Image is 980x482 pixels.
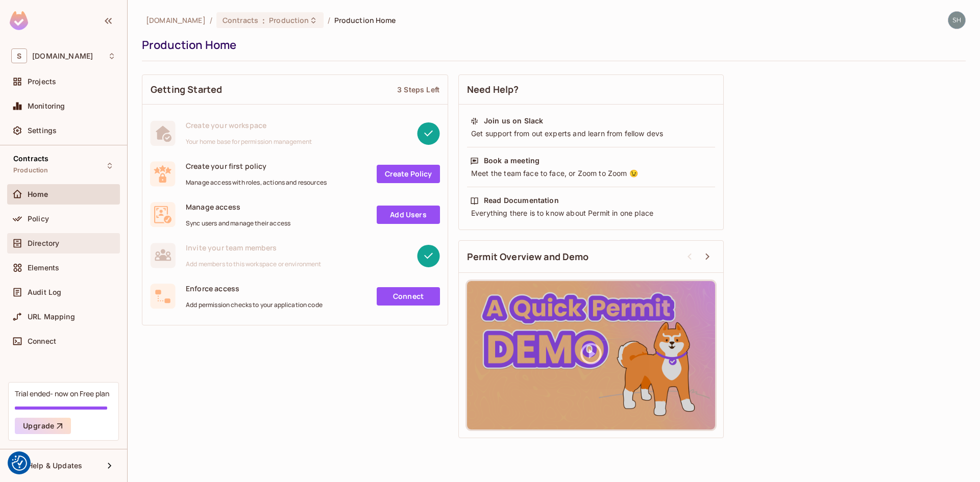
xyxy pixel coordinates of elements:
span: Contracts [223,15,258,25]
div: Production Home [142,37,961,53]
span: Sync users and manage their access [186,219,290,227]
span: Your home base for permission management [186,138,312,146]
a: Create Policy [377,165,440,183]
span: Monitoring [28,102,65,110]
div: Meet the team face to face, or Zoom to Zoom 😉 [470,168,712,179]
span: Policy [28,215,49,223]
div: Trial ended- now on Free plan [15,389,109,398]
span: Connect [28,337,56,345]
span: Production [269,15,309,25]
span: Contracts [13,155,48,163]
span: Workspace: sea.live [32,52,93,60]
li: / [210,15,212,25]
span: Permit Overview and Demo [467,250,589,263]
a: Connect [377,287,440,306]
span: Directory [28,239,59,247]
div: Everything there is to know about Permit in one place [470,208,712,218]
div: Read Documentation [484,195,559,206]
span: Help & Updates [28,462,82,470]
img: SReyMgAAAABJRU5ErkJggg== [10,11,28,30]
img: shyamalan.chemmery@testshipping.com [948,12,965,29]
span: Audit Log [28,288,61,296]
div: Book a meeting [484,156,540,166]
span: : [262,16,265,24]
span: Getting Started [151,83,222,96]
a: Add Users [377,206,440,224]
span: Add permission checks to your application code [186,301,323,309]
span: Production Home [334,15,396,25]
span: Create your first policy [186,161,327,171]
span: Settings [28,126,57,135]
span: Enforce access [186,284,323,293]
div: Get support from out experts and learn from fellow devs [470,129,712,139]
button: Consent Preferences [12,455,27,471]
span: Manage access [186,202,290,212]
span: S [11,48,27,63]
span: the active workspace [146,15,206,25]
span: Add members to this workspace or environment [186,260,322,268]
button: Upgrade [15,418,71,434]
li: / [328,15,330,25]
span: URL Mapping [28,313,75,321]
span: Elements [28,264,59,272]
span: Production [13,166,48,174]
span: Create your workspace [186,120,312,130]
div: 3 Steps Left [397,85,439,94]
div: Join us on Slack [484,116,543,126]
img: Revisit consent button [12,455,27,471]
span: Home [28,190,48,198]
span: Manage access with roles, actions and resources [186,179,327,187]
span: Need Help? [467,83,519,96]
span: Projects [28,78,56,86]
span: Invite your team members [186,243,322,252]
